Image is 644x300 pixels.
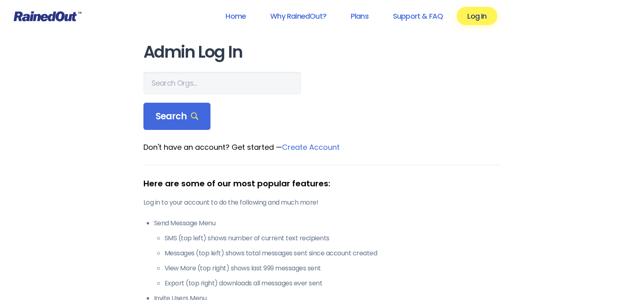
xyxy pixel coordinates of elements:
[215,7,256,25] a: Home
[165,263,501,273] li: View More (top right) shows last 999 messages sent
[165,278,501,288] li: Export (top right) downloads all messages ever sent
[143,103,211,130] div: Search
[382,7,453,25] a: Support & FAQ
[143,198,501,207] p: Log in to your account to do the following and much more!
[143,177,501,190] div: Here are some of our most popular features:
[165,248,501,258] li: Messages (top left) shows total messages sent since account created
[260,7,337,25] a: Why RainedOut?
[156,111,199,122] span: Search
[340,7,379,25] a: Plans
[165,233,501,243] li: SMS (top left) shows number of current text recipients
[282,142,340,152] a: Create Account
[143,43,501,61] h1: Admin Log In
[457,7,497,25] a: Log In
[143,72,301,95] input: Search Orgs…
[154,218,501,288] li: Send Message Menu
